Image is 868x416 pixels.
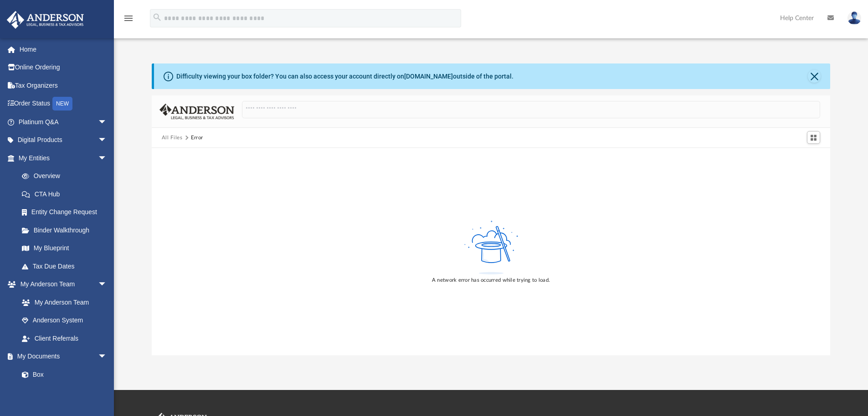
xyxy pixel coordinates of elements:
a: My Anderson Team [13,293,112,311]
img: Anderson Advisors Platinum Portal [4,11,87,29]
a: Digital Productsarrow_drop_down [6,131,121,149]
img: User Pic [847,11,861,25]
a: My Entitiesarrow_drop_down [6,149,121,167]
i: menu [123,13,134,24]
span: arrow_drop_down [98,348,116,366]
span: arrow_drop_down [98,131,116,150]
button: All Files [162,134,183,142]
a: Home [6,40,121,58]
a: Platinum Q&Aarrow_drop_down [6,113,121,131]
i: search [152,12,162,22]
a: CTA Hub [13,185,121,203]
a: Order StatusNEW [6,95,121,113]
div: NEW [52,97,72,111]
a: menu [123,17,134,24]
div: A network error has occurred while trying to load. [432,276,550,284]
span: arrow_drop_down [98,275,116,294]
a: Entity Change Request [13,203,121,221]
button: Switch to Grid View [807,131,821,144]
div: Error [191,134,203,142]
button: Close [808,70,821,83]
span: arrow_drop_down [98,113,116,132]
a: [DOMAIN_NAME] [404,73,453,80]
a: Tax Organizers [6,76,121,95]
a: Box [13,365,112,384]
div: Difficulty viewing your box folder? You can also access your account directly on outside of the p... [176,72,514,81]
a: Binder Walkthrough [13,221,121,239]
a: Client Referrals [13,329,116,348]
span: arrow_drop_down [98,149,116,168]
a: My Anderson Teamarrow_drop_down [6,275,116,294]
a: Online Ordering [6,58,121,77]
a: My Blueprint [13,239,116,258]
a: My Documentsarrow_drop_down [6,348,116,366]
a: Anderson System [13,311,116,330]
a: Overview [13,167,121,185]
a: Meeting Minutes [13,384,116,402]
input: Search files and folders [242,101,820,118]
a: Tax Due Dates [13,257,121,275]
